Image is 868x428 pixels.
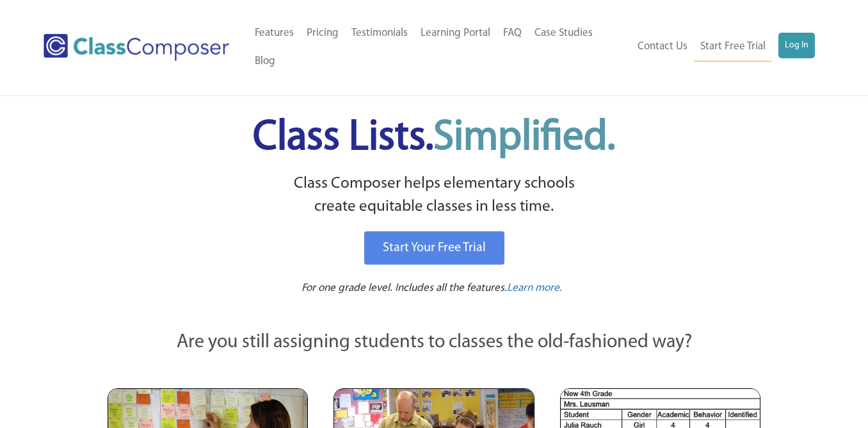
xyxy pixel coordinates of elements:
a: Features [248,19,300,47]
a: Learning Portal [414,19,497,47]
img: Class Composer [44,34,229,62]
span: For one grade level. Includes all the features. [301,283,507,293]
nav: Header Menu [629,33,815,62]
span: Start Your Free Trial [383,242,486,254]
a: Testimonials [345,19,414,47]
a: Blog [248,47,282,76]
a: FAQ [497,19,528,47]
a: Pricing [300,19,345,47]
a: Start Free Trial [694,33,772,62]
span: Class Lists. [253,117,615,159]
a: Start Your Free Trial [364,231,504,265]
span: Learn more. [507,283,562,293]
nav: Header Menu [248,19,629,76]
a: Case Studies [528,19,599,47]
span: Simplified. [433,117,615,159]
a: Learn more. [507,281,562,297]
p: Class Composer helps elementary schools create equitable classes in less time. [106,172,762,219]
a: Log In [778,33,815,58]
a: Contact Us [631,33,694,61]
p: Are you still assigning students to classes the old-fashioned way? [108,329,760,357]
